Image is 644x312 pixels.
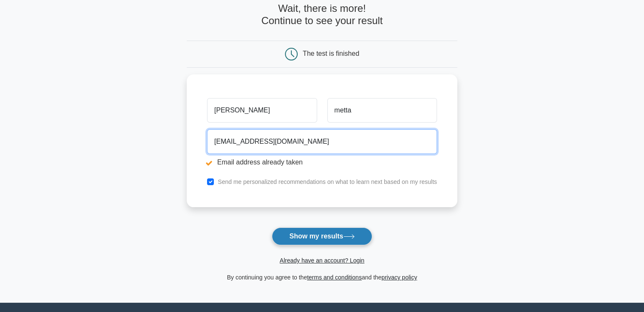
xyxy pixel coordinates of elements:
[207,98,317,123] input: First name
[272,227,372,245] button: Show my results
[207,129,437,154] input: Email
[307,274,362,281] a: terms and conditions
[218,178,437,185] label: Send me personalized recommendations on what to learn next based on my results
[207,157,437,167] li: Email address already taken
[303,50,359,57] div: The test is finished
[327,98,437,123] input: Last name
[187,3,457,27] h4: Wait, there is more! Continue to see your result
[279,257,364,264] a: Already have an account? Login
[381,274,417,281] a: privacy policy
[182,272,462,282] div: By continuing you agree to the and the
